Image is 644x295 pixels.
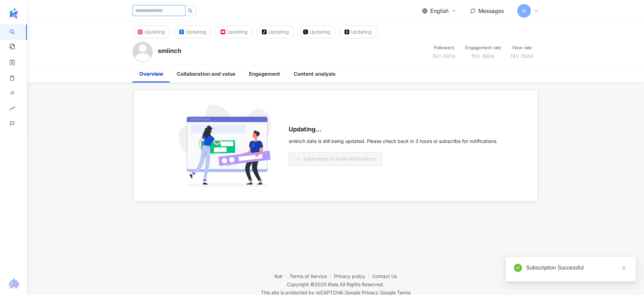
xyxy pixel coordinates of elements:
div: Followers [431,44,457,51]
div: Updating [227,27,248,37]
div: Content analysis [294,70,335,78]
div: Collaboration and value [177,70,235,78]
img: subscribe cta [174,104,281,187]
div: smiinch data is still being updated. Please check back in 3 hours or subscribe for notifications. [289,139,498,144]
span: rise [9,102,15,117]
button: Updating [132,25,170,38]
div: smiinch [158,47,181,55]
a: Contact Us [372,273,397,279]
button: Updating [298,25,336,38]
span: search [188,8,193,13]
div: View rate [509,44,535,51]
div: Engagement [249,70,280,78]
button: Updating [339,25,377,38]
div: Updating [351,27,372,37]
span: check-circle [514,264,522,272]
img: logo icon [8,8,19,19]
span: No data [472,53,494,59]
div: Overview [139,70,163,78]
span: No data [511,53,533,59]
div: Subscription Successful [526,264,628,272]
a: search [9,24,34,40]
button: Updating [174,25,212,38]
a: Kolr [274,273,290,279]
button: Updating [215,25,253,38]
button: Updating [256,25,294,38]
span: close [621,265,626,270]
div: Updating... [289,126,498,133]
button: Subscribed to Email notifications [289,152,382,166]
a: iKala [328,281,338,287]
img: KOL Avatar [132,42,153,62]
div: Engagement rate [465,44,501,51]
div: Copyright © 2025 All Rights Reserved. [287,281,384,287]
div: Updating [268,27,289,37]
span: English [430,7,449,15]
div: Updating [144,27,165,37]
span: No data [433,53,455,59]
img: chrome extension [7,279,20,290]
div: Updating [310,27,330,37]
div: Updating [186,27,206,37]
span: N [522,7,526,15]
a: Terms of Service [290,273,334,279]
span: Messages [478,7,504,14]
a: Privacy policy [334,273,372,279]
